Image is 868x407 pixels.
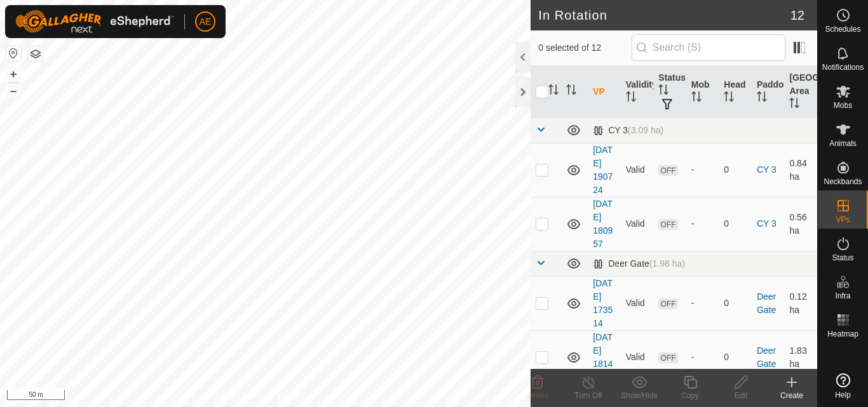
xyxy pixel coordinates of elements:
span: OFF [658,352,677,363]
a: Help [818,368,868,404]
span: Status [832,254,853,262]
span: Help [835,391,851,399]
input: Search (S) [632,34,785,61]
button: – [6,83,21,98]
td: 0.56 ha [784,197,817,251]
span: Animals [829,140,857,147]
span: Delete [527,391,549,400]
td: 0 [719,143,752,197]
th: [GEOGRAPHIC_DATA] Area [784,66,817,118]
a: Privacy Policy [215,390,263,402]
span: Mobs [834,102,852,109]
button: Map Layers [28,46,43,62]
p-sorticon: Activate to sort [691,93,702,103]
div: - [691,350,714,364]
div: - [691,297,714,310]
span: OFF [658,298,677,309]
span: OFF [658,219,677,230]
span: 0 selected of 12 [538,41,631,55]
th: VP [588,66,621,118]
a: [DATE] 190724 [593,145,613,195]
td: Valid [621,197,654,251]
td: 0 [719,197,752,251]
span: Notifications [822,63,864,71]
p-sorticon: Activate to sort [548,86,559,97]
a: Deer Gate [757,291,776,315]
th: Validity [621,66,654,118]
span: Neckbands [824,178,862,185]
td: Valid [621,276,654,330]
div: Edit [715,390,766,401]
p-sorticon: Activate to sort [724,93,734,103]
span: Schedules [825,25,860,33]
a: Deer Gate [757,345,776,369]
p-sorticon: Activate to sort [626,93,636,103]
span: Heatmap [827,330,858,338]
th: Mob [686,66,719,118]
div: - [691,163,714,177]
span: Infra [835,292,850,300]
p-sorticon: Activate to sort [566,86,576,97]
span: AE [200,15,212,29]
img: Gallagher Logo [15,10,174,33]
span: 12 [790,6,804,25]
td: Valid [621,143,654,197]
a: [DATE] 181400 [593,332,613,382]
div: Deer Gate [593,258,685,269]
div: Create [766,390,817,401]
div: - [691,217,714,230]
div: CY 3 [593,125,663,136]
h2: In Rotation [538,8,790,23]
a: Contact Us [278,390,315,402]
td: 0 [719,330,752,384]
td: Valid [621,330,654,384]
p-sorticon: Activate to sort [789,100,799,110]
th: Status [653,66,686,118]
th: Paddock [752,66,785,118]
button: Reset Map [6,46,21,61]
th: Head [719,66,752,118]
p-sorticon: Activate to sort [757,93,767,103]
span: OFF [658,165,677,176]
div: Copy [665,390,715,401]
div: Show/Hide [614,390,665,401]
span: (3.09 ha) [628,125,663,135]
a: [DATE] 173514 [593,278,613,328]
a: CY 3 [757,218,776,229]
span: (1.98 ha) [649,258,685,269]
div: Turn Off [563,390,614,401]
a: CY 3 [757,164,776,175]
a: [DATE] 180957 [593,199,613,249]
span: VPs [836,216,850,224]
td: 1.83 ha [784,330,817,384]
td: 0.12 ha [784,276,817,330]
p-sorticon: Activate to sort [658,86,668,97]
td: 0.84 ha [784,143,817,197]
td: 0 [719,276,752,330]
button: + [6,67,21,82]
